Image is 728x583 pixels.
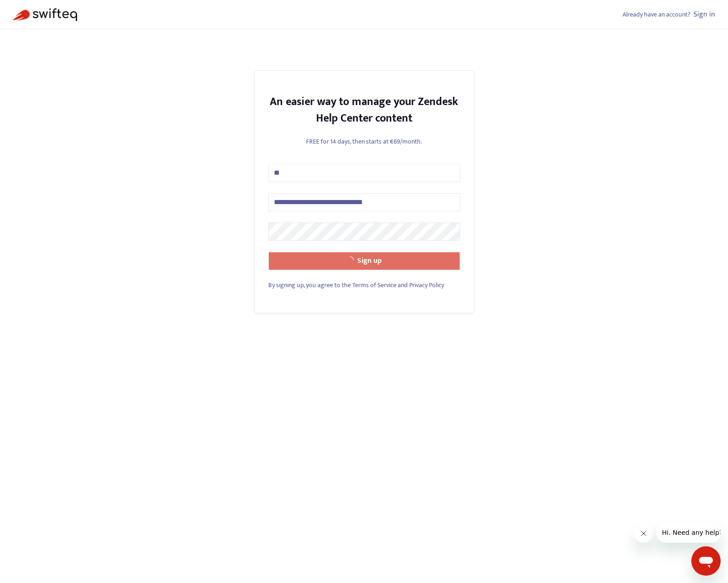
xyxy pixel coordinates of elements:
[409,280,444,290] a: Privacy Policy
[357,255,382,267] strong: Sign up
[268,280,351,290] span: By signing up, you agree to the
[691,546,721,576] iframe: Button to launch messaging window
[270,93,458,128] strong: An easier way to manage your Zendesk Help Center content
[352,280,396,290] a: Terms of Service
[6,6,66,14] span: Hi. Need any help?
[268,280,460,290] div: and
[268,137,460,146] p: FREE for 14 days, then starts at €69/month.
[622,9,690,20] span: Already have an account?
[634,524,653,543] iframe: Close message
[656,522,721,543] iframe: Message from company
[694,8,715,21] a: Sign in
[13,8,77,21] img: Swifteq
[346,256,355,265] span: loading
[268,252,460,270] button: Sign up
